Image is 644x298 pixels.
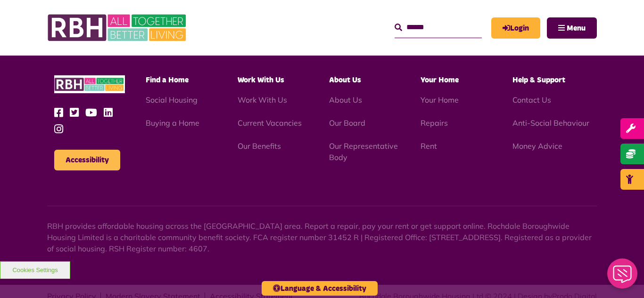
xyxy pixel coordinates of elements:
button: Accessibility [54,150,120,170]
a: Social Housing - open in a new tab [146,95,198,105]
a: Our Benefits [238,141,281,151]
a: Repairs [421,118,448,128]
a: Contact Us [512,95,551,105]
img: RBH [47,9,189,46]
img: RBH [54,75,125,94]
a: About Us [329,95,362,105]
a: Current Vacancies [238,118,302,128]
span: Work With Us [238,76,284,84]
iframe: Netcall Web Assistant for live chat [602,256,644,298]
a: Buying a Home [146,118,199,128]
a: MyRBH [491,17,540,39]
a: Our Board [329,118,365,128]
p: RBH provides affordable housing across the [GEOGRAPHIC_DATA] area. Report a repair, pay your rent... [47,220,597,254]
button: Navigation [547,17,597,39]
a: Anti-Social Behaviour [512,118,589,128]
input: Search [395,17,482,38]
button: Language & Accessibility [262,281,378,296]
a: Work With Us [238,95,287,105]
a: Our Representative Body [329,141,398,162]
a: Your Home [421,95,459,105]
span: Your Home [421,76,459,84]
a: Rent [421,141,437,151]
span: Menu [567,24,586,32]
span: Help & Support [512,76,565,84]
span: About Us [329,76,361,84]
a: Money Advice [512,141,562,151]
span: Find a Home [146,76,189,84]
